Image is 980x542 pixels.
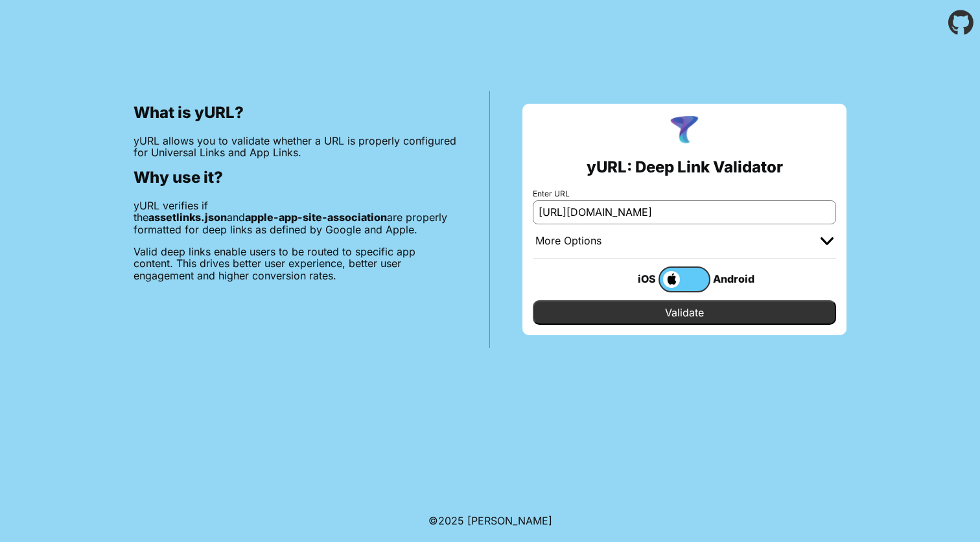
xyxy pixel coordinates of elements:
div: iOS [607,270,659,287]
p: Valid deep links enable users to be routed to specific app content. This drives better user exper... [134,246,457,281]
h2: What is yURL? [134,104,457,122]
b: apple-app-site-association [245,211,387,224]
input: e.g. https://app.chayev.com/xyx [533,200,836,224]
label: Enter URL [533,189,836,198]
footer: © [428,499,552,542]
input: Validate [533,300,836,325]
b: assetlinks.json [148,211,227,224]
p: yURL verifies if the and are properly formatted for deep links as defined by Google and Apple. [134,200,457,235]
p: yURL allows you to validate whether a URL is properly configured for Universal Links and App Links. [134,135,457,159]
span: 2025 [438,514,464,527]
div: More Options [535,235,601,248]
img: yURL Logo [668,114,701,148]
h2: yURL: Deep Link Validator [587,158,783,176]
h2: Why use it? [134,169,457,187]
a: Michael Ibragimchayev's Personal Site [467,514,552,527]
div: Android [710,270,762,287]
img: chevron [821,237,834,245]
